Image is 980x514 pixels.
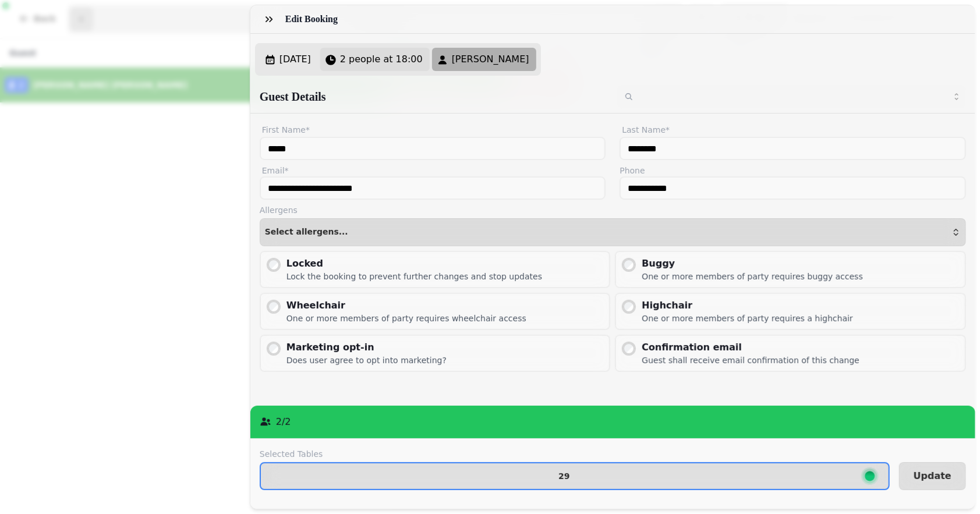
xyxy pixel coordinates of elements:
[286,257,542,271] div: Locked
[265,228,348,237] span: Select allergens...
[914,472,951,481] span: Update
[286,341,447,355] div: Marketing opt-in
[642,355,859,366] div: Guest shall receive email confirmation of this change
[558,472,569,480] p: 29
[286,355,447,366] div: Does user agree to opt into marketing?
[260,204,966,216] label: Allergens
[340,52,423,66] span: 2 people at 18:00
[620,123,966,137] label: Last Name*
[285,12,342,26] h3: Edit Booking
[642,299,853,313] div: Highchair
[452,52,529,66] span: [PERSON_NAME]
[280,52,311,66] span: [DATE]
[642,271,863,282] div: One or more members of party requires buggy access
[642,313,853,324] div: One or more members of party requires a highchair
[642,257,863,271] div: Buggy
[276,415,291,429] p: 2 / 2
[260,165,606,176] label: Email*
[286,271,542,282] div: Lock the booking to prevent further changes and stop updates
[899,462,966,490] button: Update
[260,462,890,490] button: 29
[286,313,526,324] div: One or more members of party requires wheelchair access
[642,341,859,355] div: Confirmation email
[286,299,526,313] div: Wheelchair
[260,123,606,137] label: First Name*
[260,448,890,460] label: Selected Tables
[260,88,608,105] h2: Guest Details
[620,165,966,176] label: Phone
[260,218,966,246] button: Select allergens...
